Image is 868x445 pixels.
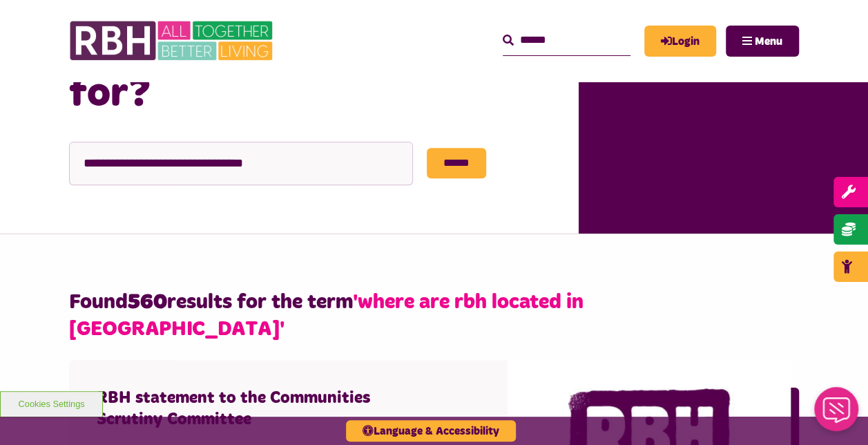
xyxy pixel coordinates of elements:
button: Navigation [726,26,799,57]
input: Search [503,26,630,55]
input: Submit button [427,148,486,178]
img: RBH [69,14,276,68]
input: Search [69,142,413,185]
button: Language & Accessibility [346,420,516,442]
h4: RBH statement to the Communities Scrutiny Committee [97,388,397,430]
iframe: Netcall Web Assistant for live chat [806,383,868,445]
strong: 560 [128,292,167,312]
h2: Found results for the term [69,289,799,343]
a: MyRBH [644,26,716,57]
span: Menu [755,36,782,47]
span: 'where are rbh located in [GEOGRAPHIC_DATA]' [69,292,584,339]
